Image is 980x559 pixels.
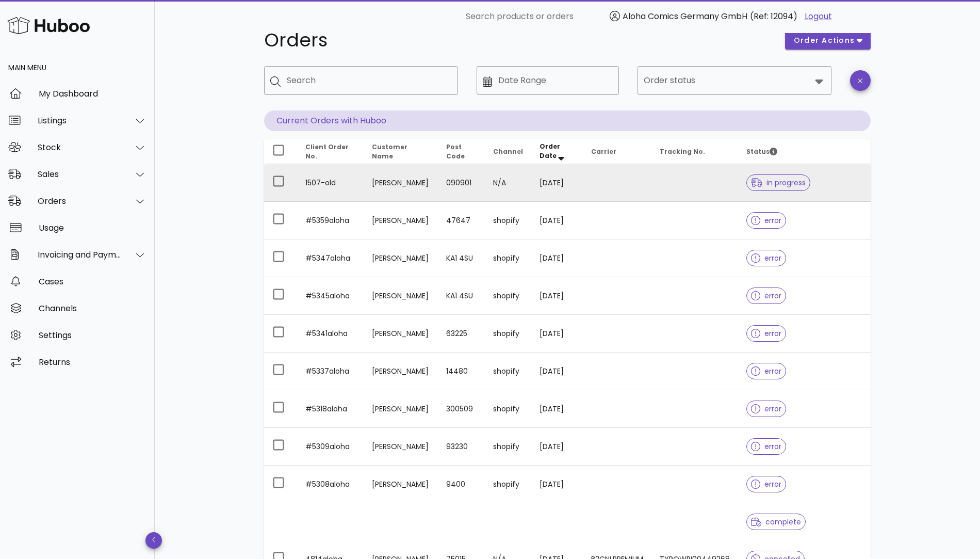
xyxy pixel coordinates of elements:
td: [PERSON_NAME] [364,315,437,353]
div: Usage [39,223,146,233]
span: Client Order No. [305,142,349,161]
td: 63225 [438,315,485,353]
div: Listings [38,116,122,125]
div: Order status [638,66,831,95]
td: #5309aloha [297,428,364,466]
th: Tracking No. [651,139,738,164]
p: Current Orders with Huboo [264,110,871,131]
th: Channel [485,139,531,164]
div: Channels [39,304,146,313]
td: shopify [485,353,531,390]
td: shopify [485,277,531,315]
a: Logout [805,10,832,23]
td: #5308aloha [297,466,364,503]
th: Customer Name [364,139,437,164]
div: Cases [39,277,146,286]
img: Huboo Logo [7,14,90,37]
th: Status [738,139,871,164]
td: [PERSON_NAME] [364,164,437,202]
td: [PERSON_NAME] [364,390,437,428]
span: error [751,405,781,412]
th: Client Order No. [297,139,364,164]
div: Sales [38,169,122,179]
td: shopify [485,428,531,466]
div: Returns [39,357,146,367]
span: error [751,368,781,375]
span: Tracking No. [660,147,705,156]
span: (Ref: 12094) [750,10,797,22]
td: [DATE] [531,202,583,239]
td: [DATE] [531,390,583,428]
td: #5347aloha [297,239,364,277]
div: My Dashboard [39,89,146,99]
span: Customer Name [372,142,407,161]
td: #5337aloha [297,353,364,390]
span: error [751,443,781,450]
td: 47647 [438,202,485,239]
td: [DATE] [531,428,583,466]
span: error [751,330,781,337]
td: [PERSON_NAME] [364,202,437,239]
td: shopify [485,315,531,353]
td: [DATE] [531,239,583,277]
td: [DATE] [531,315,583,353]
td: [DATE] [531,353,583,390]
td: KA1 4SU [438,277,485,315]
td: N/A [485,164,531,202]
td: 300509 [438,390,485,428]
span: Aloha Comics Germany GmbH [623,10,747,22]
td: 14480 [438,353,485,390]
div: Settings [39,330,146,340]
td: [PERSON_NAME] [364,466,437,503]
td: [DATE] [531,466,583,503]
th: Carrier [583,139,651,164]
span: error [751,217,781,224]
td: #5359aloha [297,202,364,239]
span: Channel [493,147,523,156]
td: shopify [485,466,531,503]
span: in progress [751,179,806,186]
span: error [751,481,781,488]
td: shopify [485,390,531,428]
td: [PERSON_NAME] [364,353,437,390]
td: [DATE] [531,164,583,202]
div: Invoicing and Payments [38,250,122,260]
td: [PERSON_NAME] [364,428,437,466]
td: [PERSON_NAME] [364,239,437,277]
span: Carrier [591,147,616,156]
span: error [751,292,781,299]
span: Status [746,147,777,156]
td: KA1 4SU [438,239,485,277]
span: Order Date [540,142,560,160]
td: #5341aloha [297,315,364,353]
td: [PERSON_NAME] [364,277,437,315]
td: #5345aloha [297,277,364,315]
div: Stock [38,142,122,152]
span: complete [751,518,801,525]
td: 9400 [438,466,485,503]
td: shopify [485,239,531,277]
th: Post Code [438,139,485,164]
h1: Orders [264,31,773,50]
td: [DATE] [531,277,583,315]
span: order actions [793,35,855,46]
button: order actions [785,31,871,50]
td: 090901 [438,164,485,202]
td: shopify [485,202,531,239]
div: Orders [38,196,122,206]
td: 1507-old [297,164,364,202]
span: Post Code [446,142,465,161]
td: 93230 [438,428,485,466]
span: error [751,254,781,262]
td: #5318aloha [297,390,364,428]
th: Order Date: Sorted descending. Activate to remove sorting. [531,139,583,164]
